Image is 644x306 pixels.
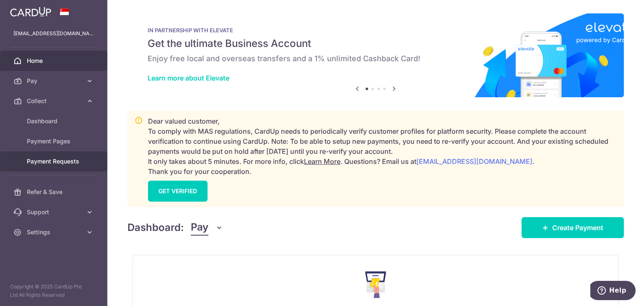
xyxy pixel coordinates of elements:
[27,137,82,145] span: Payment Pages
[522,217,624,238] a: Create Payment
[191,220,208,236] span: Pay
[148,27,604,34] p: IN PARTNERSHIP WITH ELEVATE
[191,220,223,236] button: Pay
[148,74,229,82] a: Learn more about Elevate
[13,29,94,38] p: [EMAIL_ADDRESS][DOMAIN_NAME]
[27,77,82,85] span: Pay
[365,271,387,298] img: Make Payment
[27,117,82,125] span: Dashboard
[27,208,82,216] span: Support
[127,220,184,235] h4: Dashboard:
[552,223,603,233] span: Create Payment
[148,37,604,50] h5: Get the ultimate Business Account
[10,7,51,17] img: CardUp
[416,157,532,166] a: [EMAIL_ADDRESS][DOMAIN_NAME]
[27,228,82,236] span: Settings
[304,157,340,166] a: Learn More
[148,181,208,202] a: GET VERIFIED
[590,281,636,302] iframe: Opens a widget where you can find more information
[148,116,617,176] p: Dear valued customer, To comply with MAS regulations, CardUp needs to periodically verify custome...
[27,157,82,166] span: Payment Requests
[148,54,604,64] h6: Enjoy free local and overseas transfers and a 1% unlimited Cashback Card!
[127,13,624,97] img: Renovation banner
[27,97,82,105] span: Collect
[27,188,82,196] span: Refer & Save
[27,57,82,65] span: Home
